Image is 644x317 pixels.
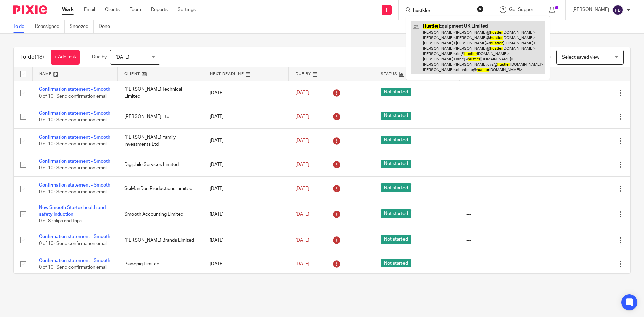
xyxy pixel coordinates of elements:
[118,228,203,252] td: [PERSON_NAME] Brands Limited
[13,5,47,14] img: Pixie
[612,5,623,15] img: svg%3E
[39,94,107,99] span: 0 of 10 · Send confirmation email
[381,209,411,218] span: Not started
[203,177,288,201] td: [DATE]
[118,129,203,153] td: [PERSON_NAME] Family Investments Ltd
[70,20,94,33] a: Snoozed
[178,6,196,13] a: Settings
[203,228,288,252] td: [DATE]
[466,161,538,168] div: ---
[151,6,168,13] a: Reports
[203,105,288,128] td: [DATE]
[466,90,538,96] div: ---
[39,159,110,164] a: Confirmation statement - Smooth
[466,185,538,192] div: ---
[572,6,609,13] p: [PERSON_NAME]
[39,234,110,239] a: Confirmation statement - Smooth
[39,265,107,270] span: 0 of 10 · Send confirmation email
[118,153,203,176] td: Digiphile Services Limited
[105,6,120,13] a: Clients
[295,238,309,243] span: [DATE]
[39,118,107,122] span: 0 of 10 · Send confirmation email
[39,111,110,116] a: Confirmation statement - Smooth
[509,7,535,12] span: Get Support
[99,20,115,33] a: Done
[466,211,538,218] div: ---
[381,112,411,120] span: Not started
[466,113,538,120] div: ---
[118,201,203,228] td: Smooth Accounting Limited
[295,186,309,191] span: [DATE]
[381,259,411,267] span: Not started
[466,137,538,144] div: ---
[203,252,288,276] td: [DATE]
[39,135,110,140] a: Confirmation statement - Smooth
[130,6,141,13] a: Team
[203,81,288,105] td: [DATE]
[477,6,484,12] button: Clear
[92,54,107,60] p: Due by
[39,219,82,224] span: 0 of 8 · slips and trips
[35,20,65,33] a: Reassigned
[203,153,288,176] td: [DATE]
[381,160,411,168] span: Not started
[562,55,599,60] span: Select saved view
[51,50,80,65] a: + Add task
[203,129,288,153] td: [DATE]
[295,162,309,167] span: [DATE]
[39,241,107,246] span: 0 of 10 · Send confirmation email
[118,252,203,276] td: Pianopig Limited
[381,88,411,96] span: Not started
[466,237,538,244] div: ---
[295,114,309,119] span: [DATE]
[295,91,309,95] span: [DATE]
[381,136,411,144] span: Not started
[35,54,44,60] span: (18)
[62,6,74,13] a: Work
[381,235,411,244] span: Not started
[295,212,309,217] span: [DATE]
[115,55,129,60] span: [DATE]
[39,166,107,170] span: 0 of 10 · Send confirmation email
[13,20,30,33] a: To do
[39,142,107,147] span: 0 of 10 · Send confirmation email
[295,262,309,266] span: [DATE]
[118,81,203,105] td: [PERSON_NAME] Technical Limited
[203,201,288,228] td: [DATE]
[381,183,411,192] span: Not started
[295,138,309,143] span: [DATE]
[39,205,106,217] a: New Smooth Starter health and safety induction
[39,87,110,92] a: Confirmation statement - Smooth
[39,258,110,263] a: Confirmation statement - Smooth
[118,105,203,128] td: [PERSON_NAME] Ltd
[118,177,203,201] td: SciManDan Productions Limited
[39,183,110,188] a: Confirmation statement - Smooth
[20,54,44,61] h1: To do
[412,8,473,14] input: Search
[39,190,107,195] span: 0 of 10 · Send confirmation email
[466,261,538,267] div: ---
[84,6,95,13] a: Email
